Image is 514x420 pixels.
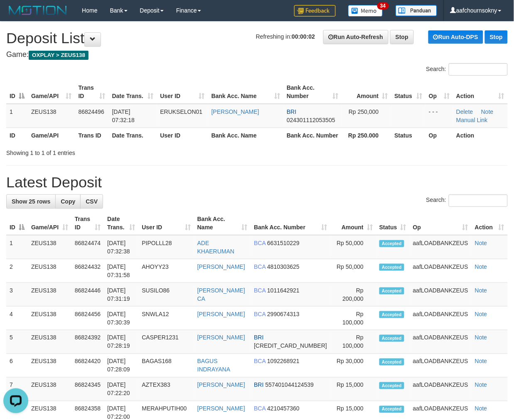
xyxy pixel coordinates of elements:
th: Date Trans.: activate to sort column ascending [109,80,157,104]
td: ZEUS138 [28,235,71,259]
td: aafLOADBANKZEUS [410,354,472,378]
a: [PERSON_NAME] [197,405,245,412]
img: Button%20Memo.svg [348,5,383,17]
td: 86824432 [71,259,104,283]
td: aafLOADBANKZEUS [410,330,472,354]
span: Accepted [379,382,404,389]
span: 34 [377,2,389,10]
td: BAGAS168 [138,354,194,378]
td: [DATE] 07:28:19 [104,330,138,354]
th: User ID: activate to sort column ascending [138,211,194,235]
td: 4 [6,307,28,330]
th: Trans ID: activate to sort column ascending [71,211,104,235]
td: aafLOADBANKZEUS [410,235,472,259]
button: Open LiveChat chat widget [3,3,28,28]
td: ZEUS138 [28,104,75,128]
span: BRI [287,108,296,115]
span: Copy 6631510229 to clipboard [267,240,300,246]
span: Copy 1011642921 to clipboard [267,287,300,294]
td: 7 [6,378,28,401]
h1: Deposit List [6,30,508,47]
td: aafLOADBANKZEUS [410,307,472,330]
span: Show 25 rows [12,198,50,205]
td: Rp 100,000 [330,307,376,330]
label: Search: [426,63,508,76]
th: Action [453,128,508,143]
th: Status: activate to sort column ascending [376,211,410,235]
th: Bank Acc. Number [283,128,342,143]
a: [PERSON_NAME] [197,334,245,341]
span: Refreshing in: [256,33,315,40]
span: BCA [254,263,266,270]
td: [DATE] 07:28:09 [104,354,138,378]
a: Manual Link [456,117,488,123]
th: Action: activate to sort column ascending [453,80,508,104]
td: 86824392 [71,330,104,354]
td: 2 [6,259,28,283]
span: ERUKSELON01 [160,108,202,115]
td: ZEUS138 [28,307,71,330]
td: Rp 50,000 [330,235,376,259]
strong: 00:00:02 [292,33,315,40]
span: BCA [254,287,266,294]
td: [DATE] 07:31:19 [104,283,138,307]
th: Game/API: activate to sort column ascending [28,80,75,104]
td: 1 [6,104,28,128]
a: [PERSON_NAME] [197,311,245,317]
span: BCA [254,311,266,317]
th: User ID [157,128,208,143]
th: ID [6,128,28,143]
span: OXPLAY > ZEUS138 [29,51,89,60]
td: [DATE] 07:32:38 [104,235,138,259]
td: ZEUS138 [28,283,71,307]
td: 86824474 [71,235,104,259]
span: BCA [254,240,266,246]
span: Accepted [379,264,404,271]
td: PIPOLLL28 [138,235,194,259]
img: panduan.png [396,5,437,16]
th: Game/API [28,128,75,143]
th: Bank Acc. Name [208,128,283,143]
th: Game/API: activate to sort column ascending [28,211,71,235]
td: 1 [6,235,28,259]
th: Bank Acc. Name: activate to sort column ascending [208,80,283,104]
td: 3 [6,283,28,307]
a: [PERSON_NAME] [212,108,259,115]
td: Rp 30,000 [330,354,376,378]
th: Action: activate to sort column ascending [472,211,508,235]
td: 86824446 [71,283,104,307]
th: Amount: activate to sort column ascending [330,211,376,235]
span: Copy 557401044124539 to clipboard [266,382,314,388]
th: Amount: activate to sort column ascending [342,80,391,104]
a: Copy [55,194,81,209]
span: Accepted [379,335,404,342]
a: ADE KHAERUMAN [197,240,234,255]
a: Note [481,108,494,115]
a: Stop [485,30,508,44]
span: Accepted [379,359,404,366]
a: Note [475,311,487,317]
td: aafLOADBANKZEUS [410,283,472,307]
span: BRI [254,334,263,341]
a: [PERSON_NAME] [197,263,245,270]
td: aafLOADBANKZEUS [410,378,472,401]
span: BCA [254,405,266,412]
span: Copy 1092268921 to clipboard [267,358,300,365]
th: ID: activate to sort column descending [6,211,28,235]
a: Run Auto-Refresh [323,30,389,44]
td: ZEUS138 [28,330,71,354]
th: Status: activate to sort column ascending [391,80,426,104]
span: Accepted [379,406,404,413]
input: Search: [449,63,508,76]
td: ZEUS138 [28,259,71,283]
a: BAGUS INDRAYANA [197,358,231,373]
td: [DATE] 07:30:39 [104,307,138,330]
td: [DATE] 07:22:20 [104,378,138,401]
a: CSV [80,194,103,209]
a: Note [475,334,487,341]
td: 6 [6,354,28,378]
th: Rp 250.000 [342,128,391,143]
th: Op: activate to sort column ascending [425,80,453,104]
span: 86824496 [79,108,104,115]
td: - - - [425,104,453,128]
